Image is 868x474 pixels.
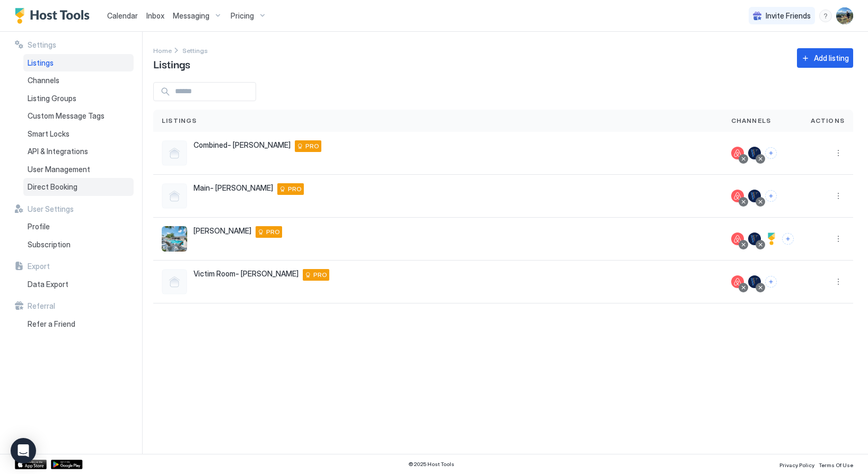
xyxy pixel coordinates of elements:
button: Connect channels [782,233,794,245]
span: Settings [28,40,56,50]
a: Calendar [107,10,138,21]
span: User Management [28,165,90,174]
a: Google Play Store [51,460,83,469]
span: Profile [28,222,50,231]
a: Channels [23,71,134,90]
span: Victim Room- [PERSON_NAME] [194,269,299,279]
span: Listings [28,58,54,68]
button: Add listing [797,48,853,68]
a: Inbox [146,10,164,21]
div: User profile [836,7,853,24]
span: Home [153,47,172,55]
a: Profile [23,218,134,236]
a: Custom Message Tags [23,107,134,125]
span: Settings [182,47,208,55]
span: Calendar [107,11,138,20]
span: Terms Of Use [819,462,853,468]
a: App Store [15,460,47,469]
div: Breadcrumb [153,44,172,56]
a: Host Tools Logo [15,8,94,24]
span: Referral [28,301,55,311]
button: Connect channels [765,190,777,202]
a: Listing Groups [23,90,134,108]
span: Privacy Policy [779,462,814,468]
span: PRO [305,141,319,151]
span: Channels [28,76,59,85]
span: Invite Friends [766,11,811,21]
span: Smart Locks [28,129,69,139]
span: Channels [731,116,771,126]
span: Pricing [231,11,254,21]
span: Listings [153,56,190,71]
button: Connect channels [765,276,777,288]
a: Settings [182,44,208,56]
span: User Settings [28,204,74,214]
a: Refer a Friend [23,315,134,333]
div: menu [819,10,832,22]
button: More options [832,190,845,202]
span: Combined- [PERSON_NAME] [194,140,291,150]
a: Terms Of Use [819,459,853,470]
span: Refer a Friend [28,319,75,329]
span: Listings [162,116,197,126]
div: menu [832,190,845,202]
a: Data Export [23,275,134,293]
span: PRO [266,227,280,237]
span: Messaging [173,11,209,21]
span: Actions [811,116,845,126]
a: Privacy Policy [779,459,814,470]
span: Data Export [28,280,68,289]
span: Listing Groups [28,94,76,103]
a: Home [153,44,172,56]
span: PRO [313,270,327,280]
span: Export [28,262,50,271]
span: API & Integrations [28,147,88,156]
button: More options [832,147,845,159]
span: Inbox [146,11,164,20]
a: Subscription [23,236,134,254]
input: Input Field [171,83,256,101]
div: Open Intercom Messenger [11,438,36,463]
button: Connect channels [765,147,777,159]
a: Direct Booking [23,178,134,196]
div: menu [832,232,845,245]
a: API & Integrations [23,142,134,160]
a: Listings [23,54,134,72]
span: [PERSON_NAME] [194,226,251,236]
div: Add listing [814,52,849,64]
a: User Management [23,160,134,178]
span: Custom Message Tags [28,111,104,121]
button: More options [832,275,845,288]
span: Direct Booking [28,182,77,192]
span: PRO [288,184,302,194]
div: listing image [162,226,187,252]
div: menu [832,147,845,159]
span: Subscription [28,240,71,249]
span: Main- [PERSON_NAME] [194,183,273,193]
span: © 2025 Host Tools [408,461,454,468]
button: More options [832,232,845,245]
div: Breadcrumb [182,44,208,56]
div: menu [832,275,845,288]
a: Smart Locks [23,125,134,143]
